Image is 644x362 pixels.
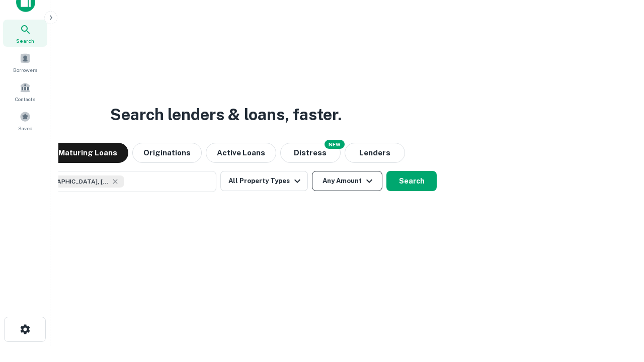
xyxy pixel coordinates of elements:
button: Active Loans [206,143,276,163]
h3: Search lenders & loans, faster. [110,103,342,127]
div: NEW [325,140,345,149]
button: Search distressed loans with lien and other non-mortgage details. [280,143,341,163]
a: Saved [3,107,47,134]
button: Search [386,171,437,191]
a: Borrowers [3,49,47,76]
span: Borrowers [13,66,37,74]
span: Search [16,37,34,45]
span: Saved [18,124,33,132]
a: Contacts [3,78,47,105]
span: [GEOGRAPHIC_DATA], [GEOGRAPHIC_DATA], [GEOGRAPHIC_DATA] [34,177,109,186]
button: Maturing Loans [47,143,128,163]
button: Originations [132,143,202,163]
button: [GEOGRAPHIC_DATA], [GEOGRAPHIC_DATA], [GEOGRAPHIC_DATA] [15,171,216,192]
button: Any Amount [312,171,382,191]
span: Contacts [15,95,35,103]
button: All Property Types [220,171,308,191]
a: Search [3,20,47,47]
iframe: Chat Widget [594,282,644,330]
button: Lenders [345,143,405,163]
